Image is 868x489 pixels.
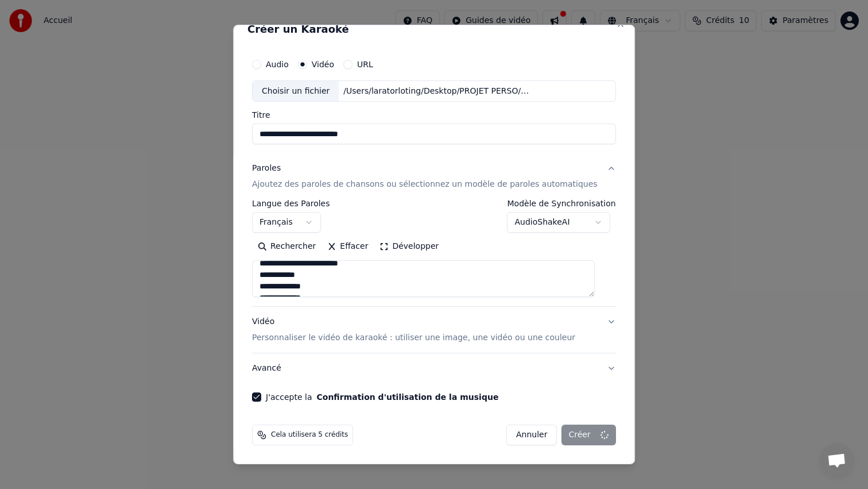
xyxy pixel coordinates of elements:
div: Vidéo [252,317,575,344]
label: Langue des Paroles [252,200,330,208]
button: Développer [374,238,445,256]
label: Audio [266,60,289,68]
div: ParolesAjoutez des paroles de chansons ou sélectionnez un modèle de paroles automatiques [252,200,616,307]
button: J'accepte la [317,393,499,401]
label: Titre [252,111,616,120]
span: Cela utilisera 5 crédits [271,430,348,440]
div: Choisir un fichier [253,81,339,102]
button: Avancé [252,353,616,383]
label: URL [357,60,373,68]
h2: Créer un Karaoké [247,24,621,34]
p: Personnaliser le vidéo de karaoké : utiliser une image, une vidéo ou une couleur [252,332,575,344]
label: Modèle de Synchronisation [507,200,616,208]
label: J'accepte la [266,393,498,401]
button: Effacer [321,238,374,256]
button: VidéoPersonnaliser le vidéo de karaoké : utiliser une image, une vidéo ou une couleur [252,307,616,353]
button: Rechercher [252,238,321,256]
div: Paroles [252,163,281,175]
button: ParolesAjoutez des paroles de chansons ou sélectionnez un modèle de paroles automatiques [252,154,616,200]
p: Ajoutez des paroles de chansons ou sélectionnez un modèle de paroles automatiques [252,179,598,191]
button: Annuler [506,425,557,445]
label: Vidéo [312,60,334,68]
div: /Users/laratorloting/Desktop/PROJET PERSO/SURLEURROUTE_1.3_MASTER 3_1.mp4 [339,86,534,97]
